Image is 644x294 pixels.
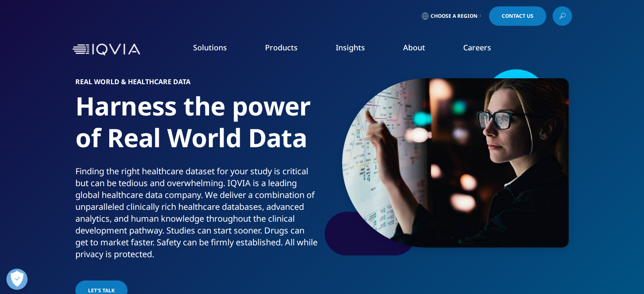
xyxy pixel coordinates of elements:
a: About [403,42,425,52]
a: Careers [463,42,491,52]
nav: Primary [144,30,572,69]
a: Products [265,42,298,52]
p: Finding the right healthcare dataset for your study is critical but can be tedious and overwhelmi... [75,165,319,265]
h6: Real World & Healthcare Data [75,78,319,90]
img: IQVIA Healthcare Information Technology and Pharma Clinical Research Company [72,44,140,56]
button: Open Preferences [6,269,28,290]
a: Contact Us [489,6,546,26]
span: Choose a Region [431,13,478,19]
a: Solutions [193,42,227,52]
span: Let's Talk [88,287,115,294]
h1: Harness the power of Real World Data [75,90,319,165]
a: Insights [336,42,365,52]
span: Contact Us [502,14,533,19]
img: 2054_young-woman-touching-big-digital-monitor.jpg [342,78,569,247]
